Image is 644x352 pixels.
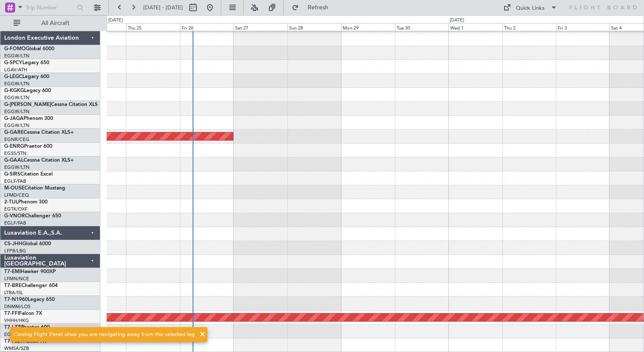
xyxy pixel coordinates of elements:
[4,186,24,191] span: M-OUSE
[4,102,98,107] a: G-[PERSON_NAME]Cessna Citation XLS
[4,46,26,51] span: G-FOMO
[4,60,22,65] span: G-SPCY
[4,241,51,246] a: CS-JHHGlobal 6000
[4,136,30,143] a: EGNR/CEG
[450,17,464,24] div: [DATE]
[4,220,26,226] a: EGLF/FAB
[502,23,556,31] div: Thu 2
[556,23,609,31] div: Fri 3
[4,269,21,274] span: T7-EMI
[4,214,25,219] span: G-VNOR
[4,122,30,129] a: EGGW/LTN
[4,150,27,157] a: EGSS/STN
[4,158,74,163] a: G-GAALCessna Citation XLS+
[4,102,51,107] span: G-[PERSON_NAME]
[301,5,336,11] span: Refresh
[4,303,30,310] a: DNMM/LOS
[4,214,61,219] a: G-VNORChallenger 650
[13,330,195,339] div: Closing Flight Panel since you are navigating away from the selected leg
[499,1,561,14] button: Quick Links
[4,53,30,59] a: EGGW/LTN
[4,158,24,163] span: G-GAAL
[4,276,29,282] a: LFMN/NCE
[4,108,30,115] a: EGGW/LTN
[4,95,30,101] a: EGGW/LTN
[4,130,24,135] span: G-GARE
[4,192,29,198] a: LFMD/CEQ
[4,178,26,184] a: EGLF/FAB
[4,116,24,121] span: G-JAGA
[4,283,58,288] a: T7-BREChallenger 604
[26,1,74,14] input: Trip Number
[341,23,394,31] div: Mon 29
[4,200,48,205] a: 2-TIJLPhenom 300
[4,248,26,254] a: LFPB/LBG
[4,60,49,65] a: G-SPCYLegacy 650
[4,172,20,177] span: G-SIRS
[9,16,91,30] button: All Aircraft
[4,206,27,212] a: EGTK/OXF
[4,283,21,288] span: T7-BRE
[143,4,183,11] span: [DATE] - [DATE]
[4,144,52,149] a: G-ENRGPraetor 600
[180,23,233,31] div: Fri 26
[4,130,74,135] a: G-GARECessna Citation XLS+
[287,23,341,31] div: Sun 28
[4,88,24,93] span: G-KGKG
[4,200,18,205] span: 2-TIJL
[4,269,56,274] a: T7-EMIHawker 900XP
[4,46,54,51] a: G-FOMOGlobal 6000
[4,116,53,121] a: G-JAGAPhenom 300
[4,164,30,171] a: EGGW/LTN
[288,1,338,14] button: Refresh
[4,297,28,302] span: T7-N1960
[4,172,53,177] a: G-SIRSCitation Excel
[4,88,51,93] a: G-KGKGLegacy 600
[4,297,55,302] a: T7-N1960Legacy 650
[4,67,27,73] a: LGAV/ATH
[126,23,180,31] div: Thu 25
[4,74,22,79] span: G-LEGC
[4,74,49,79] a: G-LEGCLegacy 600
[4,144,24,149] span: G-ENRG
[516,4,545,13] div: Quick Links
[448,23,502,31] div: Wed 1
[4,311,42,316] a: T7-FFIFalcon 7X
[4,81,30,87] a: EGGW/LTN
[4,186,65,191] a: M-OUSECitation Mustang
[108,17,123,24] div: [DATE]
[395,23,448,31] div: Tue 30
[4,241,22,246] span: CS-JHH
[4,290,23,296] a: LTBA/ISL
[22,20,89,26] span: All Aircraft
[4,311,19,316] span: T7-FFI
[233,23,287,31] div: Sat 27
